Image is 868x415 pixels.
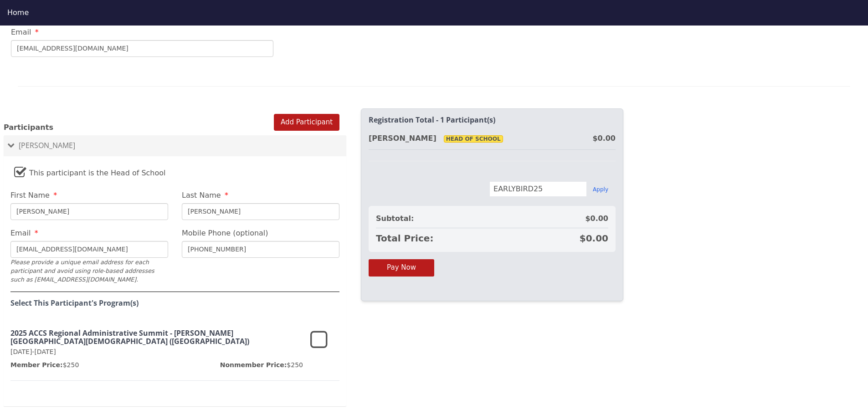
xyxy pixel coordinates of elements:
[369,259,434,276] button: Pay Now
[10,329,303,345] h3: 2025 ACCS Regional Administrative Summit - [PERSON_NAME][GEOGRAPHIC_DATA][DEMOGRAPHIC_DATA] ([GEO...
[220,361,287,369] span: Nonmember Price:
[19,140,75,150] span: [PERSON_NAME]
[10,191,50,200] span: First Name
[444,135,503,143] span: Head Of School
[10,229,31,237] span: Email
[14,161,166,180] label: This participant is the Head of School
[11,40,273,57] input: Email
[489,181,587,197] input: Enter discount code
[592,133,616,144] div: $0.00
[10,361,63,369] span: Member Price:
[10,299,339,307] h4: Select This Participant's Program(s)
[11,28,31,36] span: Email
[593,186,608,193] button: Apply
[7,7,861,18] div: Home
[376,232,433,245] span: Total Price:
[369,134,503,143] strong: [PERSON_NAME]
[10,258,168,284] div: Please provide a unique email address for each participant and avoid using role-based addresses s...
[585,213,608,224] span: $0.00
[10,360,79,369] p: $250
[274,114,339,131] button: Add Participant
[220,360,303,369] p: $250
[369,116,616,124] h2: Registration Total - 1 Participant(s)
[4,123,53,132] span: Participants
[10,347,303,357] p: [DATE]-[DATE]
[182,229,268,237] span: Mobile Phone (optional)
[376,213,414,224] span: Subtotal:
[182,191,221,200] span: Last Name
[580,232,608,245] span: $0.00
